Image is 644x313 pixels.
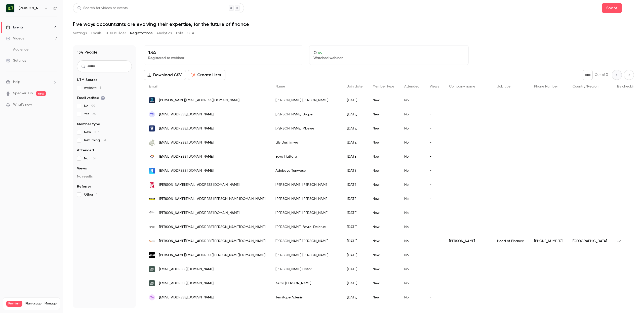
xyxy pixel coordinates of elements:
[100,86,101,90] span: 1
[399,262,425,276] div: No
[159,196,265,202] span: [PERSON_NAME][EMAIL_ADDRESS][PERSON_NAME][DOMAIN_NAME]
[399,121,425,136] div: No
[176,29,183,37] button: Polls
[270,150,342,164] div: Eeva Hattara
[497,85,510,88] span: Job title
[77,174,132,179] p: No results
[270,136,342,150] div: Lily Dushimwe
[270,234,342,248] div: [PERSON_NAME] [PERSON_NAME]
[13,102,32,107] span: What's new
[13,79,20,85] span: Help
[368,150,399,164] div: New
[368,107,399,121] div: New
[425,121,444,136] div: -
[342,164,368,178] div: [DATE]
[270,164,342,178] div: Adebayo Tunwase
[144,70,186,80] button: Download CSV
[368,290,399,304] div: New
[77,77,98,82] span: UTM Source
[399,178,425,192] div: No
[77,166,87,171] span: Views
[270,107,342,121] div: [PERSON_NAME] Drope
[106,29,126,37] button: UTM builder
[92,112,96,116] span: 35
[149,238,155,244] img: carpo-bonn.org
[399,234,425,248] div: No
[318,52,323,55] span: 0 %
[399,107,425,121] div: No
[77,184,91,189] span: Referrer
[188,70,225,80] button: Create Lists
[94,130,99,134] span: 103
[342,107,368,121] div: [DATE]
[270,178,342,192] div: [PERSON_NAME] [PERSON_NAME]
[159,126,214,131] span: [EMAIL_ADDRESS][DOMAIN_NAME]
[399,276,425,290] div: No
[149,140,155,146] img: thefutureforestcompany.com
[275,85,285,88] span: Name
[368,178,399,192] div: New
[149,97,155,103] img: breathetech.co.uk
[342,234,368,248] div: [DATE]
[449,85,475,88] span: Company name
[529,234,568,248] div: [PHONE_NUMBER]
[270,121,342,136] div: [PERSON_NAME] Mbewe
[342,206,368,220] div: [DATE]
[399,290,425,304] div: No
[342,93,368,107] div: [DATE]
[159,225,265,230] span: [PERSON_NAME][EMAIL_ADDRESS][PERSON_NAME][DOMAIN_NAME]
[187,29,194,37] button: CTA
[368,248,399,262] div: New
[425,262,444,276] div: -
[84,130,99,135] span: New
[149,252,155,258] img: miles-mobility.com
[51,103,57,107] iframe: Noticeable Trigger
[425,290,444,304] div: -
[25,302,42,306] span: Plan usage
[342,150,368,164] div: [DATE]
[368,234,399,248] div: New
[149,154,155,160] img: starberry.games
[342,192,368,206] div: [DATE]
[159,267,214,272] span: [EMAIL_ADDRESS][DOMAIN_NAME]
[77,148,94,153] span: Attended
[425,206,444,220] div: -
[425,178,444,192] div: -
[149,125,155,131] img: chengeloschool.org
[148,50,299,56] p: 134
[399,164,425,178] div: No
[77,96,105,101] span: Email verified
[150,112,154,117] span: TD
[492,234,529,248] div: Head of Finance
[159,239,265,244] span: [PERSON_NAME][EMAIL_ADDRESS][PERSON_NAME][DOMAIN_NAME]
[624,70,634,80] button: Next page
[404,85,420,88] span: Attended
[270,192,342,206] div: [PERSON_NAME] [PERSON_NAME]
[103,139,106,142] span: 31
[73,21,634,27] h1: Five ways accountants are evolving their expertise, for the future of finance
[347,85,363,88] span: Join date
[425,248,444,262] div: -
[425,136,444,150] div: -
[270,248,342,262] div: [PERSON_NAME] [PERSON_NAME]
[77,122,100,127] span: Member type
[573,85,598,88] span: Country/Region
[399,192,425,206] div: No
[342,121,368,136] div: [DATE]
[399,248,425,262] div: No
[602,3,622,13] button: Share
[368,192,399,206] div: New
[159,253,265,258] span: [PERSON_NAME][EMAIL_ADDRESS][PERSON_NAME][DOMAIN_NAME]
[6,36,24,41] div: Videos
[84,138,106,143] span: Returning
[6,4,14,12] img: Moss (EN)
[149,196,155,202] img: hoch-baumaschinen.de
[313,50,464,56] p: 0
[425,150,444,164] div: -
[342,178,368,192] div: [DATE]
[444,234,492,248] div: [PERSON_NAME]
[342,262,368,276] div: [DATE]
[6,58,26,63] div: Settings
[159,281,214,286] span: [EMAIL_ADDRESS][DOMAIN_NAME]
[149,85,157,88] span: Email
